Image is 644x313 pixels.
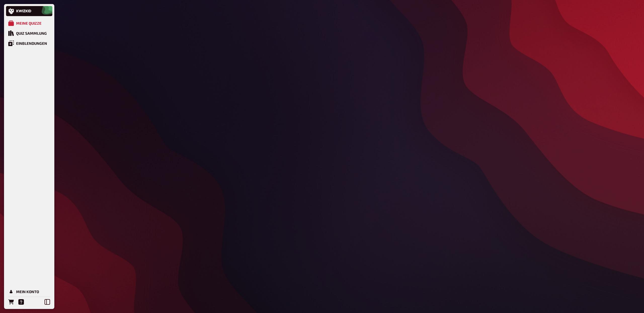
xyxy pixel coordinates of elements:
a: Quiz Sammlung [6,28,52,38]
a: Meine Quizze [6,18,52,28]
div: Quiz Sammlung [16,31,47,35]
a: Bestellungen [6,297,16,307]
a: Mein Konto [6,287,52,297]
a: Hilfe [16,297,26,307]
a: Einblendungen [6,38,52,48]
div: Meine Quizze [16,21,42,25]
div: Einblendungen [16,41,47,46]
div: Mein Konto [16,289,39,294]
